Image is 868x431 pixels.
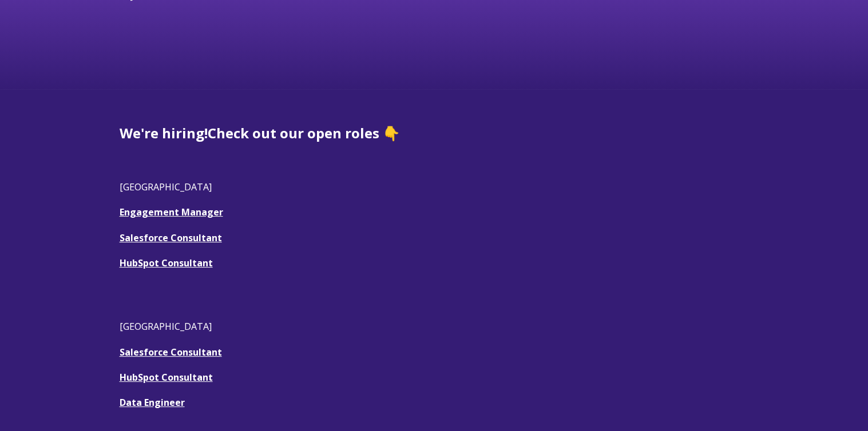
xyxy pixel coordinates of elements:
[120,232,222,244] a: Salesforce Consultant
[120,396,185,409] a: Data Engineer
[208,123,400,142] span: Check out our open roles 👇
[120,123,208,142] span: We're hiring!
[120,257,213,269] a: HubSpot Consultant
[120,181,212,193] span: [GEOGRAPHIC_DATA]
[120,346,222,358] a: Salesforce Consultant
[120,371,213,384] a: HubSpot Consultant
[120,320,212,333] span: [GEOGRAPHIC_DATA]
[120,206,223,218] a: Engagement Manager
